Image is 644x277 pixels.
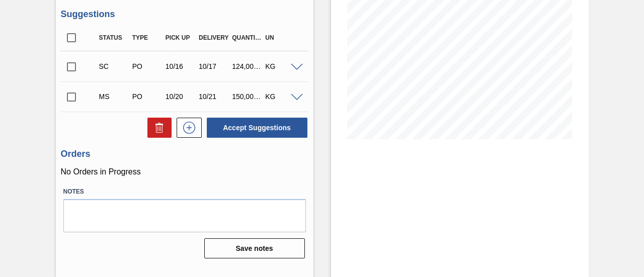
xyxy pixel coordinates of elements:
[97,34,132,41] div: Status
[61,149,308,159] h3: Orders
[61,9,308,20] h3: Suggestions
[97,93,132,101] div: Manual Suggestion
[172,118,202,138] div: New suggestion
[61,167,308,176] p: No Orders in Progress
[263,34,298,41] div: UN
[229,62,265,70] div: 124,000.000
[263,93,298,101] div: KG
[196,62,231,70] div: 10/17/2025
[63,184,306,199] label: Notes
[130,62,165,70] div: Purchase order
[263,62,298,70] div: KG
[97,62,132,70] div: Suggestion Created
[202,117,308,139] div: Accept Suggestions
[163,34,198,41] div: Pick up
[229,34,265,41] div: Quantity
[229,93,265,101] div: 150,000.000
[207,118,307,138] button: Accept Suggestions
[130,93,165,101] div: Purchase order
[163,62,198,70] div: 10/16/2025
[130,34,165,41] div: Type
[196,93,231,101] div: 10/21/2025
[204,238,305,258] button: Save notes
[163,93,198,101] div: 10/20/2025
[142,118,172,138] div: Delete Suggestions
[196,34,231,41] div: Delivery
